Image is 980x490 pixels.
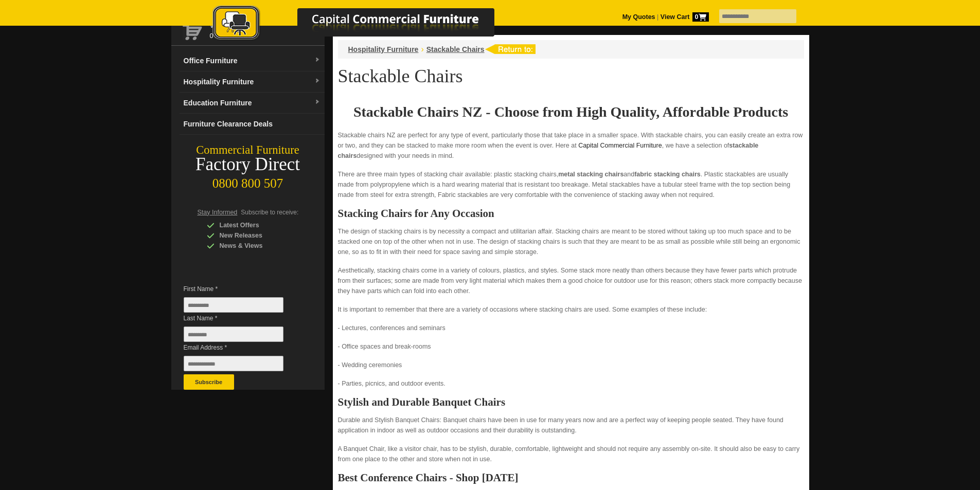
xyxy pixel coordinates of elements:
strong: Stackable Chairs NZ - Choose from High Quality, Affordable Products [353,104,788,120]
p: - Lectures, conferences and seminars [338,323,804,333]
strong: metal stacking chairs [558,171,623,178]
strong: fabric stacking chairs [634,171,701,178]
a: Hospitality Furnituredropdown [180,71,325,93]
strong: Stylish and Durable Banquet Chairs [338,396,506,408]
p: There are three main types of stacking chair available: plastic stacking chairs, and . Plastic st... [338,169,804,200]
h1: Stackable Chairs [338,66,804,86]
div: Latest Offers [207,220,305,230]
a: Capital Commercial Furniture Logo [184,5,544,46]
p: - Office spaces and break-rooms [338,341,804,352]
span: 0 [692,12,709,22]
input: First Name * [184,297,283,313]
input: Last Name * [184,326,283,342]
p: - Parties, picnics, and outdoor events. [338,378,804,389]
input: Email Address * [184,356,283,371]
p: It is important to remember that there are a variety of occasions where stacking chairs are used.... [338,304,804,315]
div: 0800 800 507 [171,171,325,191]
div: Commercial Furniture [171,143,325,157]
strong: Stacking Chairs for Any Occasion [338,207,494,220]
a: Furniture Clearance Deals [180,114,325,135]
p: The design of stacking chairs is by necessity a compact and utilitarian affair. Stacking chairs a... [338,226,804,257]
button: Subscribe [184,374,234,390]
span: Stay Informed [198,209,238,216]
p: Aesthetically, stacking chairs come in a variety of colours, plastics, and styles. Some stack mor... [338,265,804,296]
div: News & Views [207,241,305,251]
p: A Banquet Chair, like a visitor chair, has to be stylish, durable, comfortable, lightweight and s... [338,444,804,464]
strong: View Cart [661,13,709,21]
strong: Best Conference Chairs - Shop [DATE] [338,471,519,484]
div: Factory Direct [171,157,325,172]
img: Capital Commercial Furniture Logo [184,5,544,43]
a: Education Furnituredropdown [180,93,325,114]
a: My Quotes [622,13,655,21]
p: - Wedding ceremonies [338,360,804,370]
span: Last Name * [184,313,299,323]
a: Office Furnituredropdown [180,50,325,71]
span: First Name * [184,284,299,294]
a: View Cart0 [658,13,708,21]
p: Durable and Stylish Banquet Chairs: Banquet chairs have been in use for many years now and are a ... [338,415,804,435]
img: dropdown [314,78,320,84]
div: New Releases [207,230,305,241]
img: dropdown [314,57,320,63]
a: Capital Commercial Furniture [578,142,662,149]
p: Stackable chairs NZ are perfect for any type of event, particularly those that take place in a sm... [338,130,804,161]
img: dropdown [314,99,320,105]
span: Email Address * [184,342,299,353]
span: Subscribe to receive: [241,209,298,216]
